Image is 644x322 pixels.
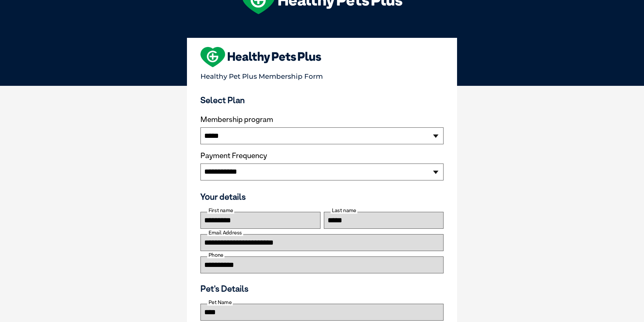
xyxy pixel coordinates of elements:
h3: Pet's Details [198,283,446,294]
label: Payment Frequency [200,151,267,160]
label: Last name [331,207,357,214]
h3: Select Plan [200,95,444,105]
label: Phone [207,252,224,258]
label: Email Address [207,230,243,236]
h3: Your details [200,192,444,202]
label: First name [207,207,234,214]
img: heart-shape-hpp-logo-large.png [200,47,321,67]
p: Healthy Pet Plus Membership Form [200,69,444,80]
label: Membership program [200,115,444,124]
